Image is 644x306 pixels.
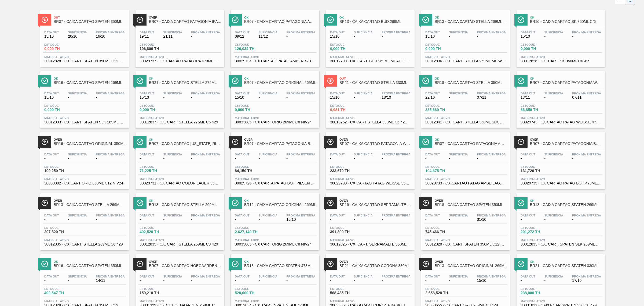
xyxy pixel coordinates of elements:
span: BR16 - CAIXA CARTÃO SPATEN 269ML [54,81,126,85]
span: 20/10 [68,34,87,38]
span: BR13 - CAIXA CARTAO STELLA 269ML MP C15 [435,20,507,24]
span: 30029731 - CX CARTAO COLOR LAGER 350ML C8 WR NIV24 [140,181,220,185]
span: 84,150 TH [235,169,272,173]
span: 21/11 [163,34,182,38]
span: BR21 - CAIXA CARTÃO STELLA 330ML [339,81,412,85]
span: Estoque [425,165,463,168]
span: Material ativo [140,116,220,120]
span: Suficiência [258,31,277,34]
img: Ícone [518,16,524,23]
span: 15/10 [44,95,59,99]
span: Suficiência [544,31,563,34]
span: - [354,34,372,38]
span: 131,720 TH [521,169,558,173]
span: Suficiência [68,92,87,95]
a: ÍconeOverBR16 - CAIXA CARTÃO ORIGINAL 350MLData out-Suficiência-Próxima Entrega-Estoque109,250 TH... [36,128,131,189]
span: Over [339,138,412,141]
span: Suficiência [68,31,87,34]
span: 0,000 TH [330,47,368,51]
span: Próxima Entrega [286,31,315,34]
span: Material ativo [425,177,506,181]
span: Próxima Entrega [572,214,601,217]
span: Próxima Entrega [96,214,125,217]
span: Data out [330,214,345,217]
span: 15/10 [140,95,154,99]
img: Ícone [41,138,48,145]
span: 09/12 [235,34,250,38]
a: ÍconeOverBR07 - CAIXA CARTÃO PATAGÔNIA BOHEMIAN PILSENER 350MLData out-Suficiência-Próxima Entreg... [227,128,322,189]
span: - [163,156,182,161]
span: Suficiência [449,31,468,34]
span: Estoque [44,43,82,46]
span: Over [149,16,221,19]
span: Estoque [235,43,272,46]
span: - [382,156,411,161]
span: BR07 - CAIXA CARTÃO ORIGINAL 269ML [244,81,317,85]
span: 30029733 - CX CARTAO PATAG AMBE LAGE 350ML C8 NIV24 [425,181,506,185]
span: Estoque [140,104,177,107]
span: BR07 - CAIXA CARTÃO PATAGONIA AMBER LAGER 473ML [244,20,317,24]
span: - [191,218,220,222]
span: 30033885 - CX CART ORIG 269ML C8 NIV24 [235,120,315,124]
span: Over [435,199,507,202]
span: - [191,34,220,38]
span: Material ativo [425,116,506,120]
span: BR18 - CAIXA CARTÃO STELLA 269ML [149,203,221,207]
span: - [449,95,468,99]
span: Ok [530,77,602,80]
span: Over [54,199,126,202]
img: Ícone [232,200,239,206]
span: 0,000 TH [235,108,272,112]
span: Data out [140,31,154,34]
span: - [330,156,345,161]
span: Data out [235,214,250,217]
span: Próxima Entrega [572,31,601,34]
span: 196,800 TH [140,47,177,51]
span: BR07 - CAIXA CARTAO PATAGONIA IPA 473ML C/6 [149,20,221,24]
span: Data out [330,153,345,156]
a: ÍconeOverBR07 - CAIXA CARTAO PATAGONIA IPA 473ML C/6Data out19/11Suficiência21/11Próxima Entrega-... [131,6,227,67]
span: - [572,156,601,161]
span: Estoque [330,165,368,168]
span: 0,000 TH [44,108,82,112]
span: BR07 - CAIXA CARTÃO PATAGÔNIA BOHEMIAN PILSENER 350ML [244,142,317,146]
img: Ícone [422,200,429,206]
span: Próxima Entrega [286,92,315,95]
a: ÍconeOkBR07 - CAIXA CARTÃO [US_STATE] RIB LAGER 350ML C/8Data out-Suficiência-Próxima Entrega-Est... [131,128,227,189]
span: Material ativo [425,55,506,59]
span: Próxima Entrega [96,153,125,156]
span: Suficiência [354,153,372,156]
span: 30029734 - CX CARTAO PATAG AMBER 473ML C6 NIV24 [235,59,315,63]
span: Out [54,16,126,19]
span: Material ativo [44,55,125,59]
span: - [96,156,125,161]
span: 30012798 - CX. CART. BUD 269ML MEAD C8 429 [330,59,411,63]
span: 16/10 [96,34,125,38]
span: Estoque [521,104,558,107]
span: Over [339,199,412,202]
img: Ícone [327,138,334,145]
span: Estoque [425,43,463,46]
span: BR07 - CAIXA CARTÃO PATAGONIA WEISSE 473ML C/6 [530,81,602,85]
span: 15/10 [330,34,345,38]
span: Suficiência [449,153,468,156]
span: BR07 - CAIXA CARTÃO SPATEN 350ML [54,20,126,24]
span: - [544,34,563,38]
span: - [286,95,315,99]
a: ÍconeOkBR18 - CAIXA CARTÃO SPATEN 269MLData out-Suficiência-Próxima Entrega-Estoque201,272 THMate... [513,189,608,250]
img: Ícone [137,16,143,23]
img: Ícone [137,138,143,145]
span: Data out [235,153,250,156]
img: Ícone [41,77,48,84]
img: Ícone [518,200,524,206]
span: 30029735 - CX CARTAO PATAG BOH 473ML C6 NIV24 [521,181,601,185]
span: Material ativo [235,177,315,181]
span: 0,000 TH [44,47,82,51]
span: - [140,156,154,161]
span: Próxima Entrega [382,153,411,156]
span: Ok [530,199,602,202]
img: Ícone [137,200,143,206]
span: BR16 - CAIXA CARTÃO SK 350ML C/6 [530,20,602,24]
span: Over [244,138,317,141]
span: Data out [425,153,440,156]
